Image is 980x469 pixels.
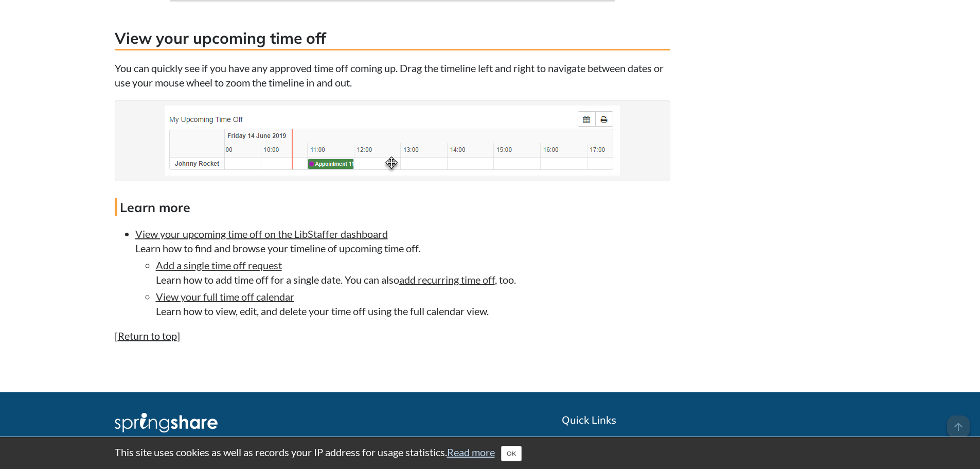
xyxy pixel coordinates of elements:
[399,273,495,286] a: add recurring time off
[115,328,670,343] p: [ ]
[115,27,670,50] h3: View your upcoming time off
[118,329,177,342] a: Return to top
[115,413,218,432] img: Springshare
[156,259,282,271] a: Add a single time off request
[501,446,522,461] button: Close
[156,290,294,303] a: View your full time off calendar
[562,413,866,427] h2: Quick Links
[135,228,388,240] a: View your upcoming time off on the LibStaffer dashboard
[165,106,620,176] img: The My Upcoming Time Off timeline
[156,289,670,318] li: Learn how to view, edit, and delete your time off using the full calendar view.
[576,436,620,446] a: Live Training
[104,445,876,461] div: This site uses cookies as well as records your IP address for usage statistics.
[447,446,495,458] a: Read more
[947,416,970,429] a: arrow_upward
[115,61,670,90] p: You can quickly see if you have any approved time off coming up. Drag the timeline left and right...
[115,198,670,216] h4: Learn more
[947,415,970,438] span: arrow_upward
[156,258,670,287] li: Learn how to add time off for a single date. You can also , too.
[562,436,574,448] i: videocam
[135,227,670,318] li: Learn how to find and browse your timeline of upcoming time off.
